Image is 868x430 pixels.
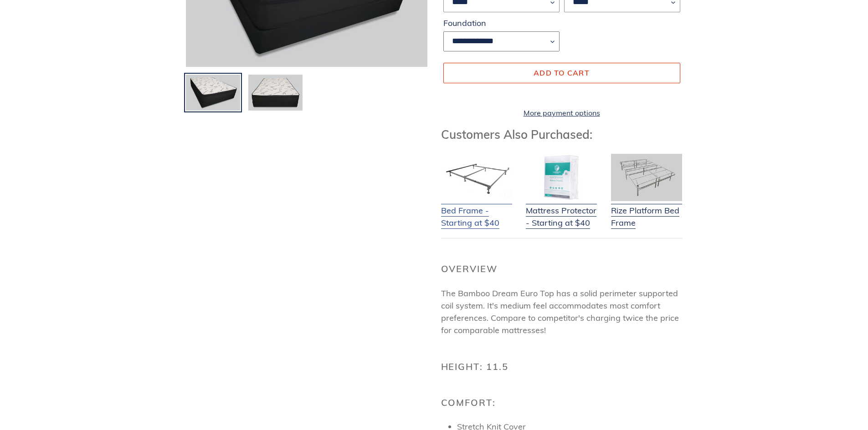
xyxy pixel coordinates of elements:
[441,127,683,142] h3: Customers Also Purchased:
[611,193,682,229] a: Rize Platform Bed Frame
[441,263,683,274] h2: Overview
[526,193,597,229] a: Mattress Protector - Starting at $40
[443,63,680,83] button: Add to cart
[526,154,597,201] img: Mattress Protector
[611,154,682,201] img: Adjustable Base
[534,68,590,77] span: Add to cart
[443,17,560,29] label: Foundation
[185,74,241,112] img: Load image into Gallery viewer, Bamboo Dream Euro Top Mattress
[441,154,512,201] img: Bed Frame
[441,193,512,229] a: Bed Frame - Starting at $40
[441,288,679,335] span: The Bamboo Dream Euro Top has a solid perimeter supported coil system. It's medium feel accommoda...
[441,361,683,372] h2: Height: 11.5
[247,74,303,112] img: Load image into Gallery viewer, Bamboo Dream Euro Top Mattress
[443,107,680,118] a: More payment options
[441,397,683,408] h2: Comfort:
